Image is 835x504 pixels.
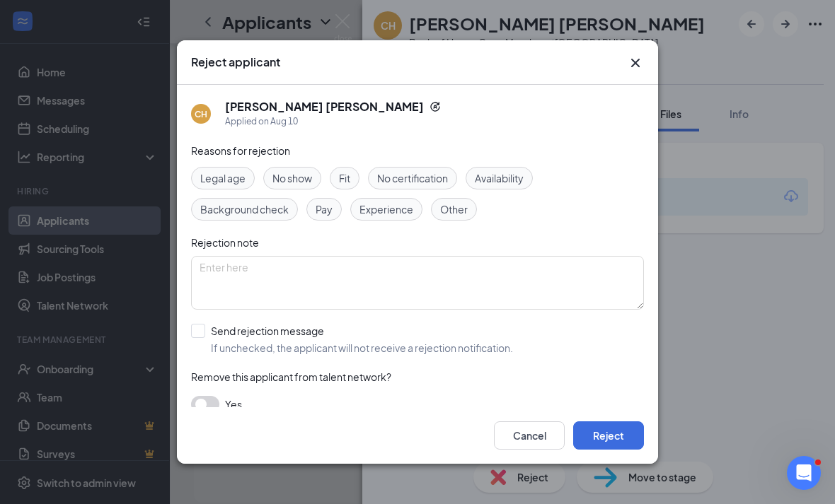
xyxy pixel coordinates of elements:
div: CH [195,108,207,120]
span: Remove this applicant from talent network? [191,370,391,383]
span: Rejection note [191,236,259,249]
span: Yes [225,396,242,413]
svg: Reapply [430,101,441,112]
svg: Cross [627,54,644,71]
button: Close [627,54,644,71]
span: Legal age [200,170,246,186]
span: Fit [339,170,350,186]
button: Reject [573,421,644,450]
span: Availability [475,170,524,186]
span: Pay [316,201,333,217]
span: Reasons for rejection [191,144,290,157]
h3: Reject applicant [191,54,280,70]
span: No show [272,170,312,186]
span: No certification [377,170,448,186]
span: Background check [200,201,289,217]
div: Applied on Aug 10 [225,115,441,129]
iframe: Intercom live chat [787,456,821,490]
h5: [PERSON_NAME] [PERSON_NAME] [225,99,424,115]
span: Experience [359,201,413,217]
span: Other [440,201,468,217]
button: Cancel [494,421,565,450]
